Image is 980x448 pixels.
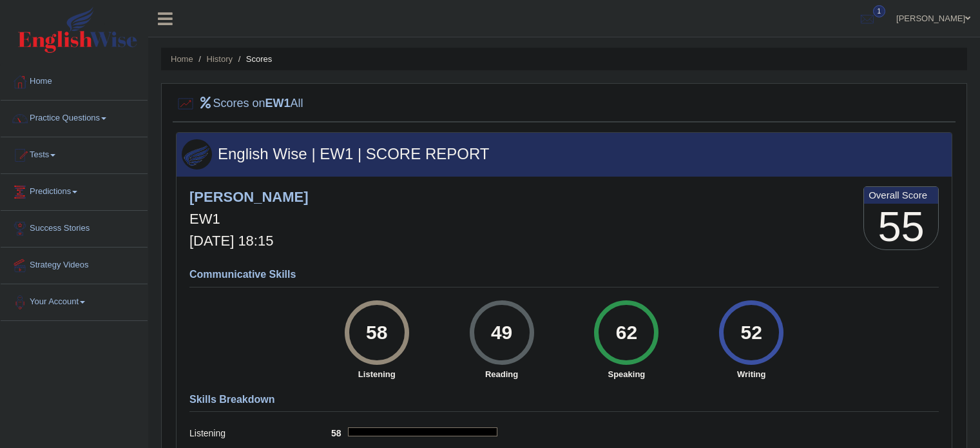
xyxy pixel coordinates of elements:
h3: 55 [864,204,938,250]
a: Predictions [1,174,148,206]
strong: Listening [321,368,433,380]
a: Home [171,54,193,64]
label: Listening [189,427,331,440]
div: 58 [353,306,400,360]
li: Scores [235,53,273,65]
span: 1 [873,5,886,17]
img: wings.png [182,139,212,170]
h5: EW1 [189,211,309,227]
h4: Skills Breakdown [189,394,939,405]
b: Overall Score [869,190,934,200]
strong: Speaking [570,368,682,380]
h4: [PERSON_NAME] [189,190,309,205]
div: 49 [478,306,525,360]
div: 52 [728,306,775,360]
a: Strategy Videos [1,248,148,280]
a: Success Stories [1,211,148,243]
a: Home [1,64,148,96]
h2: Scores on All [176,94,303,113]
a: Your Account [1,284,148,317]
h3: English Wise | EW1 | SCORE REPORT [182,146,946,162]
a: Tests [1,137,148,170]
strong: Writing [695,368,807,380]
a: History [207,54,233,64]
b: 58 [331,428,348,438]
a: Practice Questions [1,101,148,133]
strong: Reading [446,368,558,380]
b: EW1 [265,97,291,110]
div: 62 [603,306,650,360]
h4: Communicative Skills [189,269,939,280]
h5: [DATE] 18:15 [189,233,309,249]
